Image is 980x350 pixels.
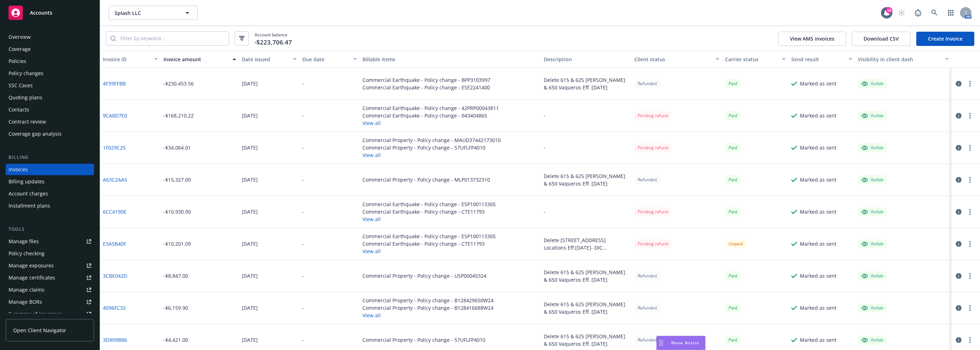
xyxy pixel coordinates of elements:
button: Billable items [360,51,541,68]
div: Marked as sent [800,208,836,215]
a: Invoices [6,164,94,175]
div: [DATE] [242,240,258,247]
div: - [302,336,304,344]
div: Quoting plans [9,92,42,103]
a: Quoting plans [6,92,94,103]
div: -$15,327.00 [163,176,191,183]
div: [DATE] [242,336,258,344]
a: E3A5B40F [103,240,126,247]
a: 1F029C25 [103,144,126,151]
div: -$230,453.56 [163,80,194,87]
span: Open Client Navigator [13,327,66,334]
div: Visible [861,145,883,151]
div: -$168,210.22 [163,112,194,119]
div: -$8,847.00 [163,272,188,280]
div: Commercial Earthquake - Policy change - CTE11793 [363,240,496,247]
div: Marked as sent [800,112,836,119]
div: -$6,159.90 [163,304,188,312]
button: Invoice amount [161,51,239,68]
div: SSC Cases [9,80,33,91]
a: Report a Bug [911,6,925,20]
div: [DATE] [242,208,258,215]
button: Date issued [239,51,299,68]
span: -$223,706.47 [255,38,292,47]
div: Unpaid [725,239,746,248]
div: - [544,112,546,119]
div: Refunded [634,335,660,344]
div: [DATE] [242,112,258,119]
div: Paid [725,111,741,120]
div: Manage exposures [9,260,54,271]
div: Commercial Property - Policy change - B128416688W24 [363,304,494,312]
div: Visible [861,80,883,87]
a: Accounts [6,3,94,23]
div: Paid [725,271,741,280]
div: Marked as sent [800,144,836,151]
div: Paid [725,175,741,184]
div: Paid [725,303,741,312]
div: [DATE] [242,80,258,87]
div: Installment plans [9,200,50,211]
div: Manage BORs [9,296,42,308]
div: - [302,80,304,87]
div: Pending refund [634,207,672,216]
div: Drag to move [657,336,666,350]
a: Billing updates [6,176,94,187]
div: Visible [861,337,883,343]
div: [DATE] [242,272,258,280]
div: [DATE] [242,304,258,312]
div: - [302,176,304,183]
div: Contract review [9,116,46,127]
div: Delete [STREET_ADDRESS] Locations Eff [DATE]- DIC Earthquake [544,236,629,251]
a: Policy checking [6,248,94,259]
div: Contacts [9,104,29,115]
a: 6CC4190E [103,208,126,215]
button: View all [363,119,499,127]
div: Paid [725,143,741,152]
button: Invoice ID [100,51,161,68]
div: Visible [861,241,883,247]
div: Pending refund [634,239,672,248]
a: Policies [6,56,94,67]
div: Coverage [9,43,31,55]
div: [DATE] [242,144,258,151]
a: Contacts [6,104,94,115]
div: -$4,421.00 [163,336,188,344]
a: Manage certificates [6,272,94,283]
div: Invoice amount [163,56,228,63]
div: Commercial Property - Policy change - 57UFLFP4010 [363,336,485,344]
div: - [302,112,304,119]
div: Commercial Property - Policy change - MAUD37442173010 [363,136,501,144]
div: Commercial Property - Policy change - MLP013732310 [363,176,490,183]
div: Commercial Earthquake - Policy change - CTE11793 [363,208,496,215]
div: - [302,304,304,312]
span: Accounts [30,10,52,16]
div: Pending refund [634,143,672,152]
div: Commercial Earthquake - Policy change - ESP100113305 [363,200,496,208]
div: Commercial Earthquake - Policy change - BPP3103997 [363,76,490,84]
a: Manage exposures [6,260,94,271]
button: Client status [631,51,722,68]
a: 4096FC32 [103,304,126,312]
div: Commercial Earthquake - Policy change - 043404865 [363,112,499,119]
div: Marked as sent [800,80,836,87]
div: Date issued [242,56,289,63]
a: 3D909BB6 [103,336,127,344]
button: View AMS invoices [778,32,846,46]
div: Visible [861,113,883,119]
button: Download CSV [852,32,911,46]
button: View all [363,151,501,159]
a: Coverage [6,43,94,55]
div: [DATE] [242,176,258,183]
div: Marked as sent [800,240,836,247]
a: Start snowing [895,6,909,20]
div: Summary of insurance [9,308,63,320]
div: Marked as sent [800,176,836,183]
div: -$10,201.09 [163,240,191,247]
div: Visible [861,177,883,183]
button: View all [363,312,494,319]
div: Delete 615 & 625 [PERSON_NAME] & 650 Vaqueros Eff. [DATE] [544,268,629,283]
a: Summary of insurance [6,308,94,320]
